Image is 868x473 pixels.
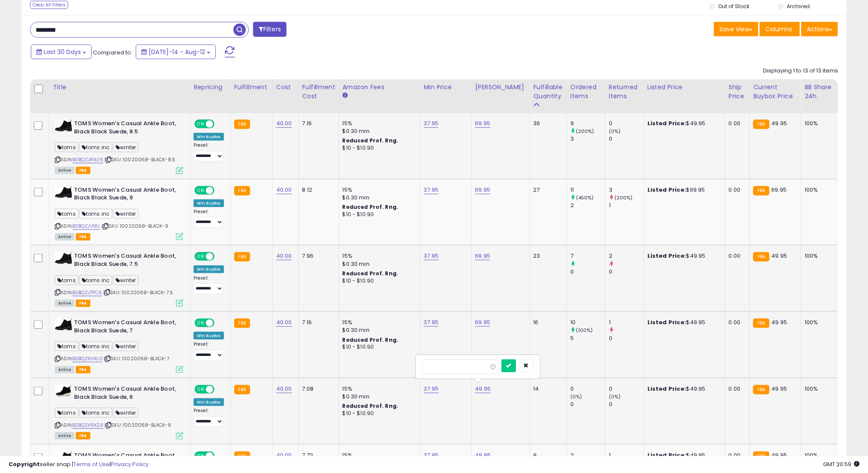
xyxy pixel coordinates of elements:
div: 0 [570,268,605,276]
div: 11 [570,186,605,194]
div: 0.00 [729,252,743,260]
span: All listings currently available for purchase on Amazon [55,167,75,174]
div: $49.95 [647,385,719,393]
a: 40.00 [276,119,292,128]
div: $10 - $10.90 [343,145,414,152]
div: 0.00 [729,120,743,127]
a: B0BQZJV18L [72,223,100,230]
a: 49.95 [475,385,491,393]
span: 69.95 [772,186,787,194]
div: $10 - $10.90 [343,343,414,351]
div: $10 - $10.90 [343,211,414,218]
span: toms inc [79,341,112,351]
span: All listings currently available for purchase on Amazon [55,432,75,440]
span: toms inc [79,209,112,219]
div: Preset: [194,275,224,295]
div: 1 [609,319,644,326]
span: FBA [76,432,90,440]
span: All listings currently available for purchase on Amazon [55,233,75,241]
div: 36 [534,120,560,127]
small: FBA [234,385,250,395]
div: 0 [570,401,605,408]
b: TOMS Women's Casual Ankle Boot, Black Black Suede, 7.5 [74,252,178,270]
div: 15% [343,252,414,260]
span: OFF [213,121,227,128]
span: | SKU: 10020068-BLACK-8.5 [104,156,175,163]
img: 31OzH0P-uoL._SL40_.jpg [55,385,72,397]
span: toms [55,275,78,285]
b: Listed Price: [647,385,686,393]
a: B0BQZH5KSR [72,422,103,429]
b: Listed Price: [647,119,686,127]
span: winter [113,209,138,219]
div: $0.30 min [343,326,414,334]
a: B0BQZJTPC6 [72,289,102,296]
span: Compared to: [93,48,132,57]
a: 40.00 [276,318,292,327]
div: 8.12 [302,186,332,194]
div: seller snap | | [9,461,149,469]
b: TOMS Women's Casual Ankle Boot, Black Black Suede, 9 [74,186,178,204]
span: toms inc [79,275,112,285]
button: Columns [760,22,800,36]
div: $49.95 [647,120,719,127]
small: (100%) [576,327,593,334]
div: 100% [805,319,833,326]
a: 37.95 [424,252,439,260]
span: 49.95 [772,252,787,260]
button: [DATE]-14 - Aug-12 [136,45,216,59]
span: toms [55,408,78,418]
span: | SKU: 10020068-BLACK-6 [104,422,171,428]
small: (450%) [576,194,594,201]
div: 100% [805,252,833,260]
div: 15% [343,186,414,194]
div: ASIN: [55,252,183,306]
div: 0.00 [729,319,743,326]
a: B0BQZKHXLG [72,355,102,362]
small: Amazon Fees. [343,92,348,99]
small: (0%) [609,393,621,400]
div: 0 [609,135,644,143]
a: 40.00 [276,252,292,260]
div: $49.95 [647,319,719,326]
small: (0%) [570,393,582,400]
span: FBA [76,300,90,307]
div: 15% [343,319,414,326]
button: Last 30 Days [31,45,92,59]
span: winter [113,275,138,285]
div: 14 [534,385,560,393]
small: (200%) [614,194,633,201]
span: toms inc [79,142,112,152]
div: Fulfillable Quantity [534,83,563,101]
div: Preset: [194,408,224,427]
span: ON [195,386,206,393]
div: $0.30 min [343,260,414,268]
div: 9 [570,120,605,127]
div: Ordered Items [570,83,602,101]
a: 69.95 [475,186,491,194]
span: OFF [213,253,227,260]
small: FBA [753,319,769,328]
img: 31l15u0FlBL._SL40_.jpg [55,252,72,264]
div: ASIN: [55,319,183,372]
span: winter [113,408,138,418]
span: | SKU: 10020068-BLACK-7 [104,355,170,362]
b: Reduced Prof. Rng. [343,137,399,144]
span: ON [195,121,206,128]
b: Reduced Prof. Rng. [343,336,399,343]
div: 0 [609,385,644,393]
span: toms inc [79,408,112,418]
div: 0.00 [729,186,743,194]
div: Preset: [194,209,224,228]
span: FBA [76,167,90,174]
img: 31l15u0FlBL._SL40_.jpg [55,120,72,132]
div: Cost [276,83,295,92]
div: 16 [534,319,560,326]
div: Listed Price [647,83,722,92]
div: 0.00 [729,385,743,393]
div: 27 [534,186,560,194]
div: Repricing [194,83,227,92]
b: Listed Price: [647,318,686,326]
span: ON [195,319,206,327]
div: Title [53,83,186,92]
